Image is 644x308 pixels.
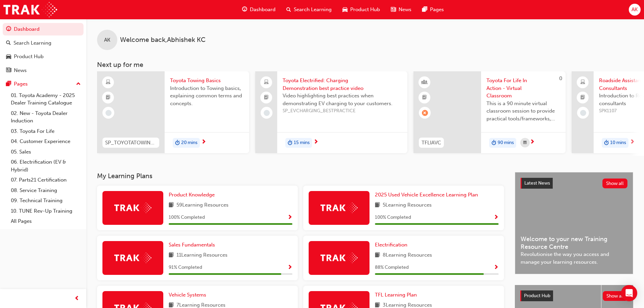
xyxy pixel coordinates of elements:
[3,22,84,78] button: DashboardSearch LearningProduct HubNews
[621,285,637,301] div: Open Intercom Messenger
[8,216,84,227] a: All Pages
[422,5,427,14] span: pages-icon
[201,139,206,145] span: next-icon
[3,78,84,90] button: Pages
[524,293,550,299] span: Product Hub
[430,6,444,14] span: Pages
[14,80,28,88] div: Pages
[3,2,57,17] a: Trak
[8,175,84,185] a: 07. Parts21 Certification
[559,75,562,81] span: 0
[105,110,112,116] span: learningRecordVerb_NONE-icon
[375,201,380,210] span: book-icon
[97,71,249,153] a: SP_TOYOTATOWING_0424Toyota Towing BasicsIntroduction to Towing basics, explaining common terms an...
[375,241,410,249] a: Electrification
[8,90,84,108] a: 01. Toyota Academy - 2025 Dealer Training Catalogue
[3,50,84,63] a: Product Hub
[175,139,180,147] span: duration-icon
[523,139,527,147] span: calendar-icon
[169,241,218,249] a: Sales Fundamentals
[580,78,585,87] span: laptop-icon
[383,251,432,260] span: 8 Learning Resources
[494,265,499,271] span: Show Progress
[486,100,560,123] span: This is a 90 minute virtual classroom session to provide practical tools/frameworks, behaviours a...
[337,3,385,17] a: car-iconProduct Hub
[486,77,560,100] span: Toyota For Life In Action - Virtual Classroom
[169,191,217,199] a: Product Knowledge
[8,195,84,206] a: 09. Technical Training
[8,157,84,175] a: 06. Electrification (EV & Hybrid)
[287,263,292,272] button: Show Progress
[283,107,402,115] span: SP_EVCHARGING_BESTPRACTICE
[169,264,202,271] span: 91 % Completed
[104,36,110,44] span: AK
[631,6,638,14] span: AK
[521,251,627,266] span: Revolutionise the way you access and manage your learning resources.
[375,191,481,199] a: 2025 Used Vehicle Excellence Learning Plan
[176,201,229,210] span: 59 Learning Resources
[604,139,609,147] span: duration-icon
[283,92,402,107] span: Video highlighting best practices when demonstrating EV charging to your customers.
[520,290,628,301] a: Product HubShow all
[8,108,84,126] a: 02. New - Toyota Dealer Induction
[524,180,550,186] span: Latest News
[610,139,626,147] span: 10 mins
[169,242,215,248] span: Sales Fundamentals
[106,93,111,102] span: booktick-icon
[170,77,244,85] span: Toyota Towing Basics
[287,265,292,271] span: Show Progress
[521,178,627,189] a: Latest NewsShow all
[86,61,644,69] h3: Next up for me
[114,203,151,213] img: Trak
[391,5,396,14] span: news-icon
[294,139,310,147] span: 15 mins
[3,23,84,35] a: Dashboard
[422,93,427,102] span: booktick-icon
[6,40,11,46] span: search-icon
[170,85,244,108] span: Introduction to Towing basics, explaining common terms and concepts.
[629,4,641,16] button: AK
[498,139,514,147] span: 90 mins
[515,172,633,274] a: Latest NewsShow allWelcome to your new Training Resource CentreRevolutionise the way you access a...
[6,81,11,87] span: pages-icon
[8,185,84,196] a: 08. Service Training
[169,291,209,299] a: Vehicle Systems
[417,3,449,17] a: pages-iconPages
[375,292,417,298] span: TFL Learning Plan
[286,5,291,14] span: search-icon
[494,263,499,272] button: Show Progress
[294,6,332,14] span: Search Learning
[8,136,84,147] a: 04. Customer Experience
[264,110,270,116] span: learningRecordVerb_NONE-icon
[3,64,84,77] a: News
[342,5,348,14] span: car-icon
[602,179,628,188] button: Show all
[283,77,402,92] span: Toyota Electrified: Charging Demonstration best practice video
[14,39,51,47] div: Search Learning
[603,291,628,301] button: Show all
[287,215,292,221] span: Show Progress
[422,78,427,87] span: learningResourceType_INSTRUCTOR_LED-icon
[399,6,411,14] span: News
[169,251,174,260] span: book-icon
[375,291,420,299] a: TFL Learning Plan
[169,214,205,221] span: 100 % Completed
[375,251,380,260] span: book-icon
[14,53,44,61] div: Product Hub
[320,203,358,213] img: Trak
[106,78,111,87] span: learningResourceType_ELEARNING-icon
[521,235,627,251] span: Welcome to your new Training Resource Centre
[8,147,84,157] a: 05. Sales
[383,201,432,210] span: 5 Learning Resources
[242,5,247,14] span: guage-icon
[287,213,292,222] button: Show Progress
[176,251,228,260] span: 11 Learning Resources
[375,242,407,248] span: Electrification
[169,201,174,210] span: book-icon
[250,6,276,14] span: Dashboard
[288,139,292,147] span: duration-icon
[120,36,206,44] span: Welcome back , Abhishek KC
[237,3,281,17] a: guage-iconDashboard
[494,213,499,222] button: Show Progress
